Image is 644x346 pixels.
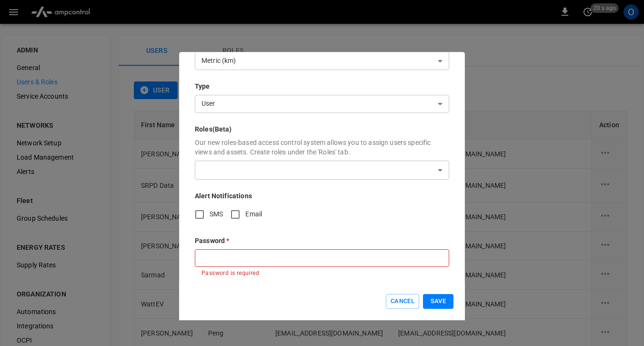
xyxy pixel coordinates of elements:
p: Alert Notifications [195,191,449,201]
p: Password is required [201,269,443,278]
button: Save [423,294,453,309]
p: Roles (Beta) [195,124,449,134]
button: Cancel [386,294,419,309]
p: Password [195,236,449,245]
span: SMS [210,209,223,219]
p: Type [195,81,449,91]
p: Our new roles-based access control system allows you to assign users specific views and assets. C... [195,138,449,157]
div: User [195,95,449,113]
div: Metric (km) [195,52,449,70]
span: Email [245,209,262,219]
